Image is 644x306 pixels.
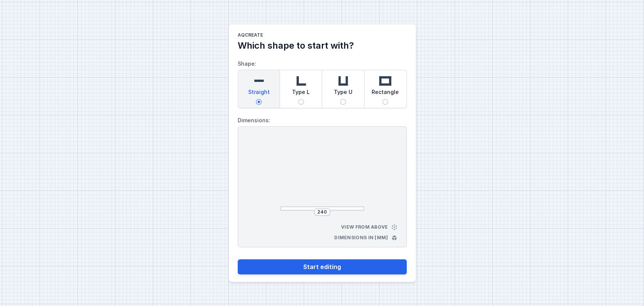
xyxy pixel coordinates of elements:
h2: Which shape to start with? [238,40,407,52]
span: Straight [248,88,269,99]
input: Rectangle [382,99,388,105]
span: Type L [292,88,310,99]
span: Type U [334,88,352,99]
button: Start editing [238,259,407,274]
img: l-shaped.svg [294,73,309,88]
label: Dimensions: [238,114,407,126]
img: rectangle.svg [378,73,393,88]
input: Dimension [mm] [316,209,328,215]
h1: AQcreate [238,32,407,40]
label: Shape: [238,58,407,108]
input: Type U [340,99,346,105]
span: Rectangle [372,88,399,99]
img: straight.svg [251,73,266,88]
input: Type L [298,99,304,105]
img: u-shaped.svg [335,73,350,88]
input: Straight [256,99,262,105]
